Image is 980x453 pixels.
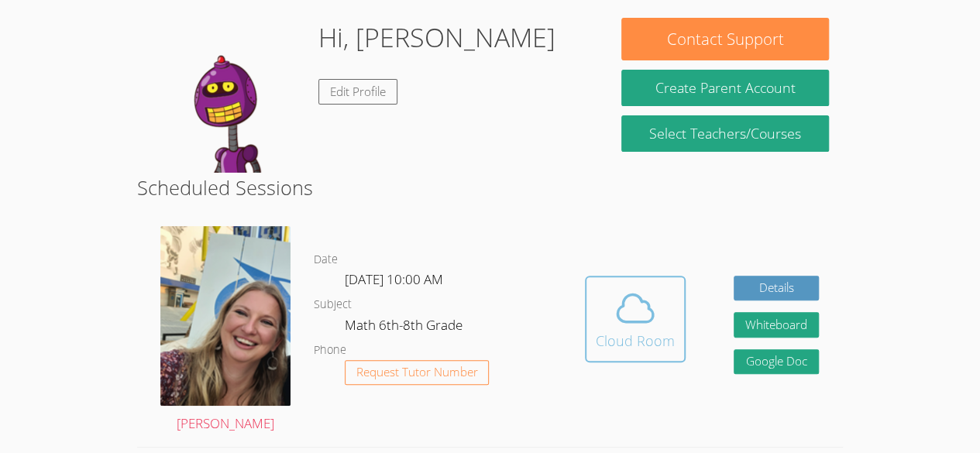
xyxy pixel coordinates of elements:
[345,270,443,288] span: [DATE] 10:00 AM
[160,226,291,435] a: [PERSON_NAME]
[318,79,397,105] a: Edit Profile
[160,226,291,406] img: sarah.png
[151,18,306,173] img: default.png
[621,115,828,152] a: Select Teachers/Courses
[318,18,555,57] h1: Hi, [PERSON_NAME]
[734,276,819,301] a: Details
[314,341,346,360] dt: Phone
[621,70,828,106] button: Create Parent Account
[314,250,338,269] dt: Date
[621,18,828,60] button: Contact Support
[345,314,466,341] dd: Math 6th-8th Grade
[314,295,352,314] dt: Subject
[137,173,843,202] h2: Scheduled Sessions
[734,349,819,375] a: Google Doc
[356,366,478,378] span: Request Tutor Number
[596,330,675,352] div: Cloud Room
[734,312,819,338] button: Whiteboard
[345,360,490,386] button: Request Tutor Number
[585,276,686,362] button: Cloud Room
